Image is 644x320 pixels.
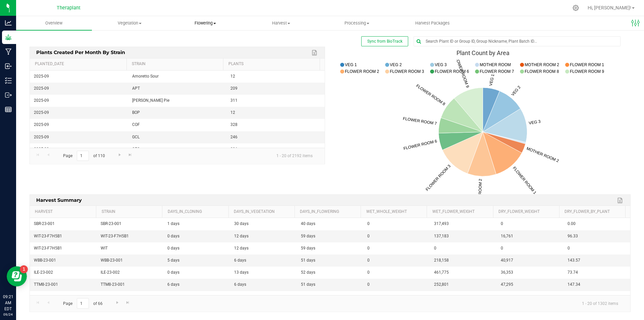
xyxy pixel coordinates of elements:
a: Days_in_Flowering [300,209,358,215]
td: Amoretto Sour [128,71,226,83]
inline-svg: Analytics [5,19,12,26]
span: Sync from BioTrack [367,39,402,44]
td: ILE-23-002 [97,267,163,279]
td: 25,578 [430,291,497,303]
p: 09:21 AM EDT [3,294,13,312]
a: Export to Excel [615,196,626,205]
td: APT [128,83,226,95]
td: WIT-23-F7H5B1 [97,230,163,242]
td: 137,183 [430,230,497,242]
span: Vegetation [92,20,167,26]
span: Harvest [244,20,319,26]
a: Export to Excel [310,48,320,57]
td: 0 [363,267,430,279]
td: 0 [363,230,430,242]
span: Theraplant [57,5,80,11]
td: 16,761 [497,230,563,242]
td: 6 days [163,279,230,291]
text: MOTHER ROOM [480,62,511,67]
text: FLOWER ROOM 1 [570,62,604,67]
td: 0 [497,242,563,255]
inline-svg: Inbound [5,63,12,70]
td: CAO-23-RD2 [97,291,163,303]
td: 317,493 [430,218,497,230]
span: Harvest Packages [406,20,459,26]
td: WIT-23-F7H5B1 [30,242,97,255]
text: FLOWER ROOM 7 [480,69,514,74]
a: Planted_Date [35,61,124,67]
td: TTM8-23-001 [97,279,163,291]
span: Hi, [PERSON_NAME]! [588,5,631,10]
span: Page of 110 [57,151,110,161]
div: Plant Count by Area [335,50,631,56]
td: 0 [430,242,497,255]
text: FLOWER ROOM 9 [570,69,604,74]
td: 0 [497,218,563,230]
td: 13 days [230,267,297,279]
a: Vegetation [92,16,168,30]
a: Harvest [35,209,94,215]
td: SBR-23-001 [97,218,163,230]
a: Days_in_Vegetation [234,209,292,215]
td: 51 days [297,291,364,303]
text: FLOWER ROOM 2 [345,69,379,74]
a: Go to the next page [112,298,122,307]
td: 0 [363,291,430,303]
td: 47,295 [497,279,563,291]
a: Go to the last page [125,151,135,160]
input: 1 [77,298,89,309]
td: SBR-23-001 [30,218,97,230]
td: 12 days [230,230,297,242]
td: 59 days [297,242,364,255]
td: 2025-09 [30,83,128,95]
div: Manage settings [572,5,580,11]
td: 246 [226,131,325,143]
a: Harvest [243,16,319,30]
a: Wet_Flower_Weight [432,209,491,215]
inline-svg: Grow [5,34,12,41]
span: Plants Created per Month by Strain [35,47,127,57]
a: Go to the next page [115,151,124,160]
td: 59 days [297,230,364,242]
td: 252,801 [430,279,497,291]
td: 0 [563,242,630,255]
iframe: Resource center unread badge [20,265,28,273]
a: Harvest Packages [395,16,471,30]
span: 1 - 20 of 2192 items [271,151,318,161]
td: 5 days [163,255,230,267]
td: 147.34 [563,279,630,291]
a: Dry_Flower_by_Plant [565,209,623,215]
td: 12 days [230,242,297,255]
text: MOTHER ROOM 2 [525,62,559,67]
td: 73.74 [563,267,630,279]
inline-svg: Manufacturing [5,48,12,55]
td: GFC [128,143,226,155]
inline-svg: Inventory [5,77,12,84]
td: 30 days [230,218,297,230]
a: Wet_Whole_Weight [366,209,425,215]
text: FLOWER ROOM 8 [525,69,559,74]
iframe: Resource center [7,266,27,286]
td: 2025-09 [30,95,128,107]
td: 36,353 [497,267,563,279]
a: Processing [319,16,395,30]
td: 0 [363,279,430,291]
td: 51 days [297,255,364,267]
span: Processing [319,20,394,26]
span: Flowering [168,20,243,26]
a: Go to the last page [123,298,133,307]
text: VEG 1 [345,62,357,67]
td: 52 days [297,267,364,279]
button: Sync from BioTrack [361,36,408,46]
td: TTM8-23-001 [30,279,97,291]
td: 96.33 [563,230,630,242]
td: BOP [128,107,226,119]
td: 12 [226,107,325,119]
td: 0 [363,242,430,255]
td: 40,917 [497,255,563,267]
inline-svg: Reports [5,106,12,113]
td: 2025-09 [30,107,128,119]
td: 12 days [163,291,230,303]
input: 1 [77,151,89,161]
